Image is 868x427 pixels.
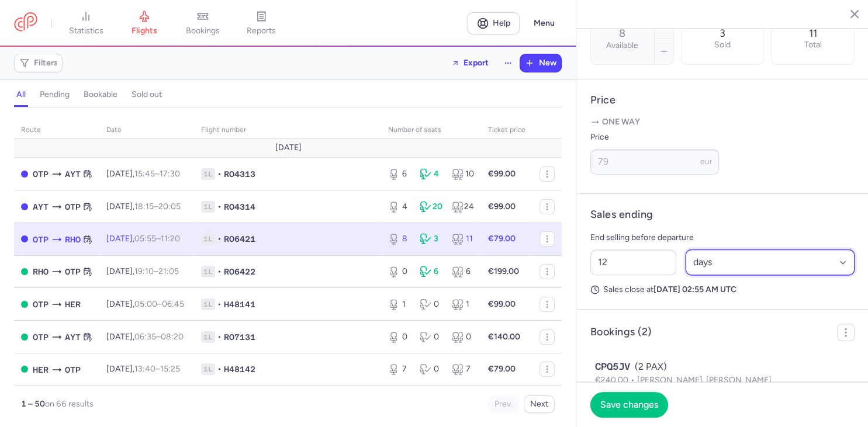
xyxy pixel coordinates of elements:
input: ## [590,249,676,275]
input: --- [590,149,719,175]
div: 7 [388,363,410,375]
h4: Sales ending [590,208,653,221]
div: 11 [452,233,474,245]
time: 08:20 [161,332,184,342]
div: 0 [420,298,442,310]
div: 6 [452,266,474,277]
div: 20 [420,201,442,213]
button: Next [524,395,555,413]
p: Sold [714,40,731,50]
div: 10 [452,168,474,180]
span: OTP [65,363,81,376]
span: [DATE], [106,332,184,342]
time: 15:45 [134,169,155,179]
strong: [DATE] 02:55 AM UTC [653,284,736,294]
span: Filters [34,58,58,68]
th: Ticket price [481,121,532,139]
span: eur [700,157,713,166]
div: 0 [452,331,474,343]
span: – [134,364,180,374]
a: CitizenPlane red outlined logo [14,12,37,34]
span: RO6422 [224,266,255,277]
th: date [99,121,194,139]
button: Menu [527,12,562,34]
span: [DATE], [106,202,181,211]
time: 05:00 [134,299,157,309]
span: [PERSON_NAME], [PERSON_NAME] [637,375,772,385]
span: 1L [201,233,215,245]
span: Help [493,19,510,27]
span: • [217,266,222,277]
p: Sales close at [590,284,855,295]
div: 8 [388,233,410,245]
strong: €140.00 [488,332,520,342]
span: 1L [201,298,215,310]
time: 05:55 [134,234,156,244]
span: – [134,299,184,309]
span: RHO [65,233,81,246]
div: 0 [420,331,442,343]
span: OTP [65,265,81,278]
span: [DATE], [106,266,179,276]
span: on 66 results [45,399,94,409]
span: statistics [69,26,103,36]
span: • [217,331,222,343]
span: €240.00 [595,375,637,385]
span: OTP [33,168,49,180]
p: 3 [720,27,725,39]
time: 06:45 [162,299,184,309]
label: Price [590,130,719,144]
p: Total [804,40,822,50]
div: 0 [420,363,442,375]
span: • [217,363,222,375]
span: – [134,266,179,276]
p: 11 [809,27,817,39]
a: bookings [174,11,232,36]
span: 1L [201,168,215,180]
span: Export [464,58,489,67]
span: OTP [33,298,49,311]
span: RO7131 [224,331,255,343]
time: 06:35 [134,332,156,342]
span: AYT [65,168,81,180]
div: 0 [388,331,410,343]
time: 13:40 [134,364,155,374]
span: flights [132,26,157,36]
span: – [134,202,181,211]
h4: Bookings (2) [590,325,651,339]
span: reports [247,26,276,36]
h4: all [16,89,26,100]
h4: bookable [84,89,117,100]
span: 1L [201,363,215,375]
strong: €99.00 [488,202,516,211]
span: RO6421 [224,233,255,245]
div: 1 [388,298,410,310]
span: [DATE], [106,169,180,179]
time: 11:20 [161,234,180,244]
span: – [134,169,180,179]
th: route [14,121,99,139]
span: New [539,58,556,68]
h4: sold out [132,89,162,100]
button: New [520,54,561,72]
span: RO4314 [224,201,255,213]
strong: €99.00 [488,169,516,179]
a: Help [467,12,520,34]
span: OTP [33,233,49,246]
strong: €99.00 [488,299,516,309]
div: 6 [388,168,410,180]
span: OTP [65,200,81,213]
span: HER [33,363,49,376]
strong: €79.00 [488,234,516,244]
span: [DATE] [275,143,301,152]
button: Prev. [488,395,519,413]
strong: 1 – 50 [21,399,45,409]
p: One way [590,116,855,128]
span: • [217,298,222,310]
span: 1L [201,331,215,343]
label: Available [606,41,638,50]
span: – [134,234,180,244]
button: Save changes [590,392,668,418]
span: bookings [186,26,220,36]
time: 17:30 [160,169,180,179]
